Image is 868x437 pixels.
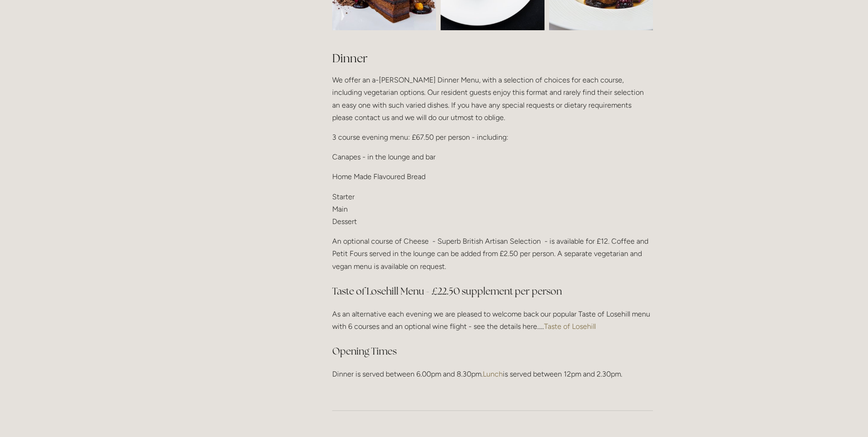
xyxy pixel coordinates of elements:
h3: Taste of Losehill Menu - £22.50 supplement per person [332,282,653,300]
p: As an alternative each evening we are pleased to welcome back our popular Taste of Losehill menu ... [332,308,653,333]
p: An optional course of Cheese - Superb British Artisan Selection - is available for £12. Coffee an... [332,235,653,273]
h3: Opening Times [332,342,653,361]
p: Home Made Flavoured Bread [332,170,653,183]
p: We offer an a-[PERSON_NAME] Dinner Menu, with a selection of choices for each course, including v... [332,74,653,124]
a: Taste of Losehill [544,322,596,331]
h2: Dinner [332,50,653,66]
a: Lunch [483,370,503,378]
p: 3 course evening menu: £67.50 per person - including: [332,131,653,143]
p: Dinner is served between 6.00pm and 8.30pm. is served between 12pm and 2.30pm. [332,368,653,380]
p: Starter Main Dessert [332,191,653,228]
p: Canapes - in the lounge and bar [332,151,653,163]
